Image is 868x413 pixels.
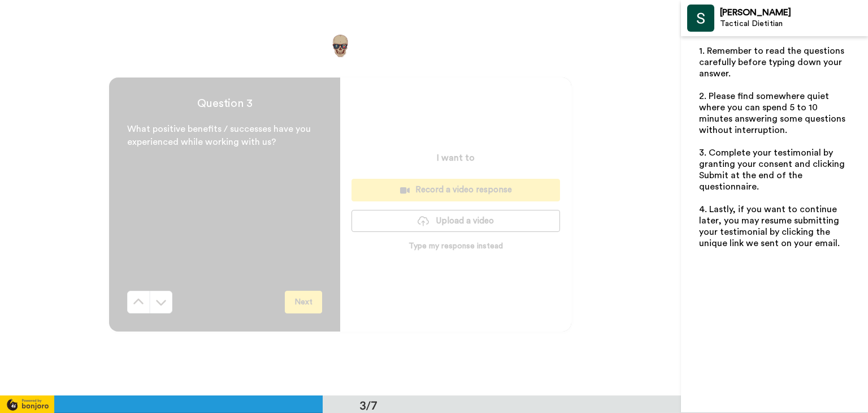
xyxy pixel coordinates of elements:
[699,46,847,78] span: 1. Remember to read the questions carefully before typing down your answer.
[127,124,313,147] span: What positive benefits / successes have you experienced while working with us?
[351,210,560,232] button: Upload a video
[409,240,503,252] p: Type my response instead
[699,92,848,135] span: 2. Please find somewhere quiet where you can spend 5 to 10 minutes answering some questions witho...
[285,291,322,313] button: Next
[720,7,867,18] div: [PERSON_NAME]
[341,397,396,413] div: 3/7
[720,19,867,29] div: Tactical Dietitian
[699,205,841,248] span: 4. Lastly, if you want to continue later, you may resume submitting your testimonial by clicking ...
[699,148,847,191] span: 3. Complete your testimonial by granting your consent and clicking Submit at the end of the quest...
[351,179,560,201] button: Record a video response
[361,184,551,196] div: Record a video response
[687,5,714,32] img: Profile Image
[437,151,475,165] p: I want to
[127,96,322,111] h4: Question 3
